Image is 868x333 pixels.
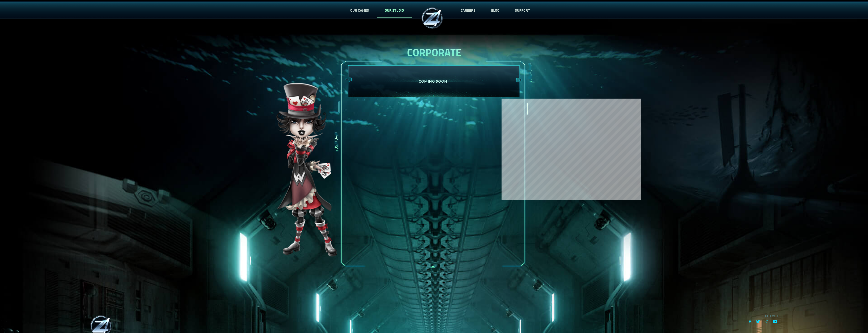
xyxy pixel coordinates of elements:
a: CAREERS [453,2,483,19]
a: SUPPORT [507,2,538,19]
img: palace [420,6,445,31]
a: OUR STUDIO [377,2,412,19]
strong: COMING SOON [419,79,447,83]
p: FOLLOW US [572,313,780,318]
img: img [276,83,337,256]
a: OUR GAMES [342,2,377,19]
b: CORPORATE [407,45,461,60]
a: BLOG [483,2,507,19]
